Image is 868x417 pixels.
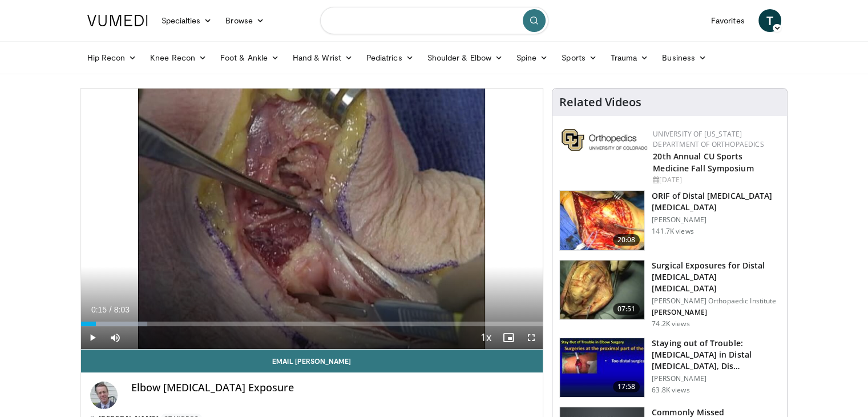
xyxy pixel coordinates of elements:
a: Business [655,46,713,69]
button: Playback Rate [474,326,497,349]
button: Fullscreen [520,326,543,349]
a: T [758,9,781,32]
img: VuMedi Logo [87,15,148,26]
button: Mute [104,326,127,349]
span: 07:51 [613,303,640,315]
h3: Surgical Exposures for Distal [MEDICAL_DATA] [MEDICAL_DATA] [652,260,780,294]
img: 355603a8-37da-49b6-856f-e00d7e9307d3.png.150x105_q85_autocrop_double_scale_upscale_version-0.2.png [562,129,647,151]
span: 0:15 [91,305,107,314]
a: Browse [219,9,271,32]
input: Search topics, interventions [320,7,548,34]
button: Play [81,326,104,349]
h3: ORIF of Distal [MEDICAL_DATA] [MEDICAL_DATA] [652,190,780,213]
p: [PERSON_NAME] Orthopaedic Institute [652,296,780,306]
img: 70322_0000_3.png.150x105_q85_crop-smart_upscale.jpg [560,260,644,320]
span: 17:58 [613,381,640,392]
a: Hip Recon [80,46,144,69]
a: University of [US_STATE] Department of Orthopaedics [653,129,764,149]
a: 07:51 Surgical Exposures for Distal [MEDICAL_DATA] [MEDICAL_DATA] [PERSON_NAME] Orthopaedic Insti... [559,260,780,328]
a: Email [PERSON_NAME] [81,350,543,372]
button: Enable picture-in-picture mode [497,326,520,349]
p: [PERSON_NAME] [652,308,780,317]
a: Knee Recon [143,46,213,69]
a: Spine [510,46,555,69]
a: Favorites [704,9,752,32]
a: Hand & Wrist [286,46,360,69]
div: Progress Bar [81,322,543,326]
img: Avatar [90,382,118,409]
img: Q2xRg7exoPLTwO8X4xMDoxOjB1O8AjAz_1.150x105_q85_crop-smart_upscale.jpg [560,338,644,398]
a: Foot & Ankle [213,46,286,69]
div: [DATE] [653,175,778,185]
a: 17:58 Staying out of Trouble: [MEDICAL_DATA] in Distal [MEDICAL_DATA], Dis… [PERSON_NAME] 63.8K v... [559,338,780,398]
p: [PERSON_NAME] [652,374,780,383]
p: 74.2K views [652,319,689,328]
video-js: Video Player [81,89,543,350]
p: [PERSON_NAME] [652,215,780,224]
p: 63.8K views [652,386,689,395]
img: orif-sanch_3.png.150x105_q85_crop-smart_upscale.jpg [560,191,644,250]
a: 20th Annual CU Sports Medicine Fall Symposium [653,151,753,174]
h3: Staying out of Trouble: [MEDICAL_DATA] in Distal [MEDICAL_DATA], Dis… [652,338,780,372]
a: 20:08 ORIF of Distal [MEDICAL_DATA] [MEDICAL_DATA] [PERSON_NAME] 141.7K views [559,190,780,251]
a: Shoulder & Elbow [421,46,510,69]
span: 8:03 [114,305,130,314]
a: Specialties [155,9,219,32]
a: Sports [555,46,604,69]
a: Pediatrics [360,46,421,69]
h4: Related Videos [559,95,641,109]
p: 141.7K views [652,227,693,236]
span: 20:08 [613,234,640,246]
h4: Elbow [MEDICAL_DATA] Exposure [131,382,534,394]
span: / [110,305,112,314]
a: Trauma [604,46,656,69]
